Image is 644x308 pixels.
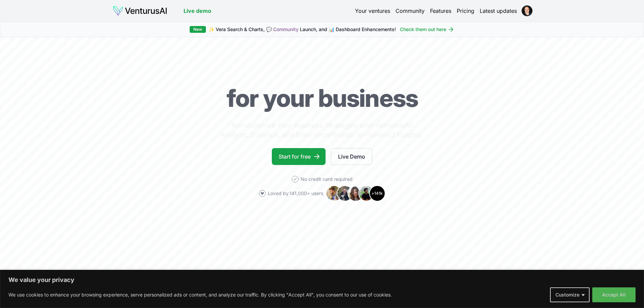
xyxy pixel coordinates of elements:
[348,185,364,202] img: Avatar 3
[8,276,636,284] p: We value your privacy
[430,7,451,15] a: Features
[190,26,206,33] div: New
[457,7,474,15] a: Pricing
[272,148,326,165] a: Start for free
[113,5,167,16] img: logo
[326,185,342,202] img: Avatar 1
[184,7,211,15] a: Live demo
[331,148,372,165] a: Live Demo
[209,26,396,33] span: ✨ Vera Search & Charts, 💬 Launch, and 📊 Dashboard Enhancements!
[550,287,590,302] button: Customize
[273,26,299,32] a: Community
[8,291,392,299] p: We use cookies to enhance your browsing experience, serve personalized ads or content, and analyz...
[480,7,517,15] a: Latest updates
[400,26,454,33] a: Check them out here
[522,5,532,16] img: ACg8ocJ_OW72NUvi4LP37r0AUb46RoN3F80VIDKJyokx5MwPQyJvLs5HpQ=s96-c
[358,185,375,202] img: Avatar 4
[396,7,425,15] a: Community
[592,287,636,302] button: Accept All
[337,185,353,202] img: Avatar 2
[355,7,390,15] a: Your ventures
